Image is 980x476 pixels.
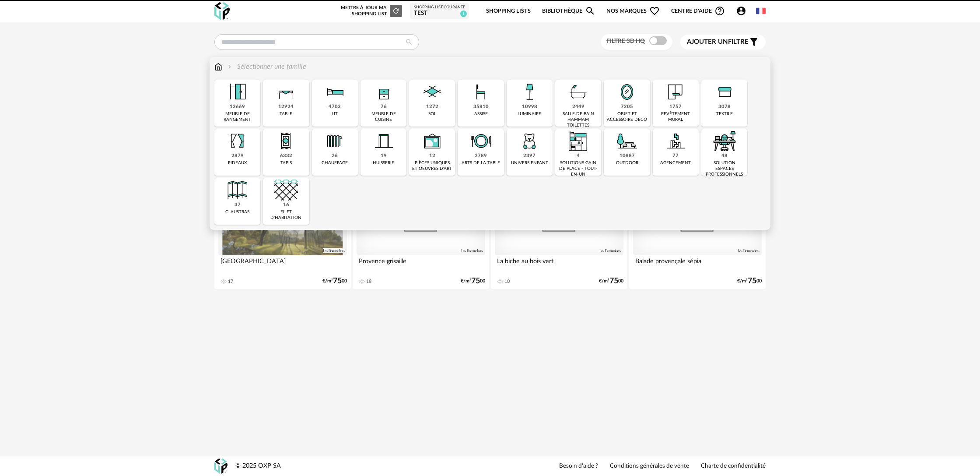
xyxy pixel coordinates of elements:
[333,278,342,284] span: 75
[412,160,452,172] div: pièces uniques et oeuvres d'art
[226,178,249,202] img: Cloison.png
[585,6,595,16] span: Magnify icon
[629,179,766,289] a: 3D HQ Balade provençale sépia €/m²7500
[226,80,249,104] img: Meuble%20de%20rangement.png
[748,278,756,284] span: 75
[680,35,766,49] button: Ajouter unfiltre Filter icon
[669,104,682,110] div: 1757
[474,111,488,117] div: assise
[616,160,638,166] div: outdoor
[353,179,489,289] a: 3D HQ Provence grisaille 18 €/m²7500
[486,1,531,21] a: Shopping Lists
[461,278,485,284] div: €/m² 00
[736,6,746,16] span: Account Circle icon
[471,278,480,284] span: 75
[280,111,292,117] div: table
[606,111,647,123] div: objet et accessoire déco
[230,104,245,110] div: 12669
[339,5,402,17] div: Mettre à jour ma Shopping List
[332,111,338,117] div: lit
[323,129,346,153] img: Radiateur.png
[704,160,745,177] div: solution espaces professionnels
[228,279,233,285] div: 17
[518,129,541,153] img: UniversEnfant.png
[426,104,438,110] div: 1272
[414,5,465,10] div: Shopping List courante
[672,153,679,159] div: 77
[460,11,467,17] span: 1
[381,153,387,159] div: 19
[572,104,584,110] div: 2449
[671,6,725,16] span: Centre d'aideHelp Circle Outline icon
[373,160,394,166] div: huisserie
[231,153,244,159] div: 2879
[504,279,510,285] div: 10
[414,5,465,18] a: Shopping List courante test 1
[518,111,541,117] div: luminaire
[278,104,294,110] div: 12924
[274,129,298,153] img: Tapis.png
[225,209,249,215] div: claustras
[218,255,347,273] div: [GEOGRAPHIC_DATA]
[420,129,444,153] img: UniqueOeuvre.png
[372,80,395,104] img: Rangement.png
[475,153,487,159] div: 2789
[660,160,691,166] div: agencement
[372,129,395,153] img: Huiserie.png
[649,6,660,16] span: Heart Outline icon
[737,278,762,284] div: €/m² 00
[283,202,289,208] div: 16
[274,178,298,202] img: filet.png
[609,278,618,284] span: 75
[687,38,749,46] span: filtre
[664,129,687,153] img: Agencement.png
[226,62,233,72] img: svg+xml;base64,PHN2ZyB3aWR0aD0iMTYiIGhlaWdodD0iMTYiIHZpZXdCb3g9IjAgMCAxNiAxNiIgZmlsbD0ibm9uZSIgeG...
[518,80,541,104] img: Luminaire.png
[462,160,500,166] div: arts de la table
[473,104,489,110] div: 35810
[234,202,241,208] div: 37
[323,80,346,104] img: Literie.png
[428,111,436,117] div: sol
[756,6,766,16] img: fr
[469,80,493,104] img: Assise.png
[322,278,347,284] div: €/m² 00
[414,10,465,18] div: test
[736,6,750,16] span: Account Circle icon
[266,209,306,221] div: filet d'habitation
[522,104,537,110] div: 10998
[558,160,598,177] div: solutions gain de place - tout-en-un
[214,458,227,474] img: OXP
[274,80,298,104] img: Table.png
[235,462,281,470] div: © 2025 OXP SA
[357,255,485,273] div: Provence grisaille
[332,153,338,159] div: 26
[621,104,633,110] div: 7205
[280,153,292,159] div: 6332
[606,38,645,44] span: Filtre 3D HQ
[523,153,535,159] div: 2397
[664,80,687,104] img: Papier%20peint.png
[214,179,351,289] a: 3D HQ [GEOGRAPHIC_DATA] 17 €/m²7500
[280,160,292,166] div: tapis
[606,1,660,21] span: Nos marques
[655,111,696,123] div: revêtement mural
[716,111,733,117] div: textile
[329,104,341,110] div: 4703
[214,62,222,72] img: svg+xml;base64,PHN2ZyB3aWR0aD0iMTYiIGhlaWdodD0iMTciIHZpZXdCb3g9IjAgMCAxNiAxNyIgZmlsbD0ibm9uZSIgeG...
[567,129,590,153] img: ToutEnUn.png
[610,462,689,470] a: Conditions générales de vente
[511,160,548,166] div: univers enfant
[718,104,731,110] div: 3078
[567,80,590,104] img: Salle%20de%20bain.png
[615,80,639,104] img: Miroir.png
[228,160,247,166] div: rideaux
[469,129,493,153] img: ArtTable.png
[721,153,728,159] div: 48
[599,278,623,284] div: €/m² 00
[226,62,306,72] div: Sélectionner une famille
[495,255,623,273] div: La biche au bois vert
[392,8,400,13] span: Refresh icon
[429,153,435,159] div: 12
[615,129,639,153] img: Outdoor.png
